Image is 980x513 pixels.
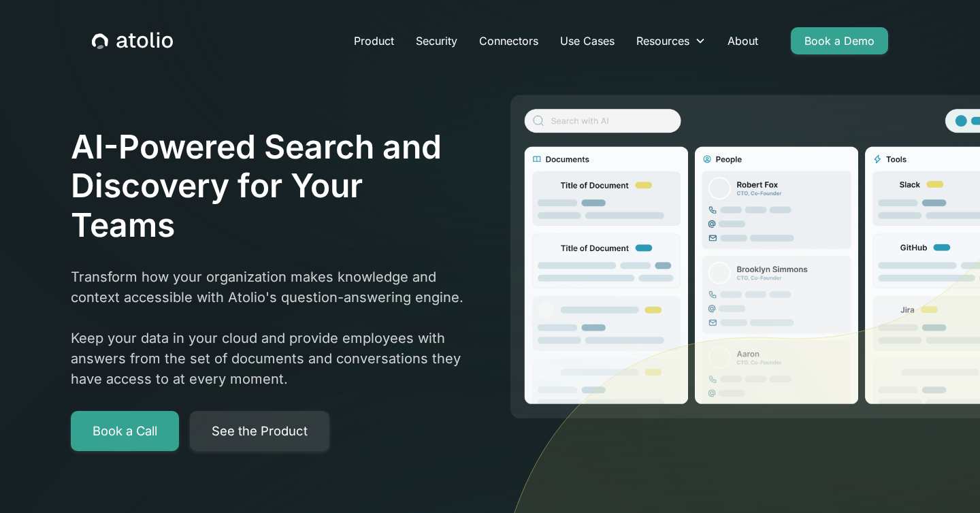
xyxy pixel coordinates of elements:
[717,27,769,54] a: About
[405,27,468,54] a: Security
[71,411,179,452] a: Book a Call
[190,411,329,452] a: See the Product
[625,27,717,54] div: Resources
[468,27,549,54] a: Connectors
[71,267,471,389] p: Transform how your organization makes knowledge and context accessible with Atolio's question-ans...
[343,27,405,54] a: Product
[791,27,888,54] a: Book a Demo
[636,33,689,49] div: Resources
[549,27,625,54] a: Use Cases
[92,32,173,50] a: home
[71,127,471,245] h1: AI-Powered Search and Discovery for Your Teams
